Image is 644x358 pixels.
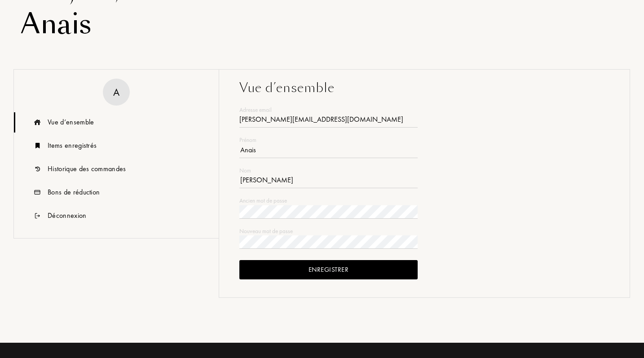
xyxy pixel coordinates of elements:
[32,136,43,156] img: icn_book.svg
[239,136,418,145] div: Prénom
[48,164,126,174] div: Historique des commandes
[48,210,87,221] div: Déconnexion
[20,6,624,42] div: Anais
[32,112,43,133] img: icn_overview.svg
[239,114,418,128] div: [PERSON_NAME][EMAIL_ADDRESS][DOMAIN_NAME]
[239,260,418,279] div: Enregistrer
[48,140,97,151] div: Items enregistrés
[32,159,43,179] img: icn_history.svg
[239,227,418,236] div: Nouveau mot de passe
[239,196,418,205] div: Ancien mot de passe
[113,84,119,100] div: A
[32,206,43,226] img: icn_logout.svg
[239,166,418,175] div: Nom
[239,106,418,115] div: Adresse email
[32,182,43,203] img: icn_code.svg
[48,117,94,128] div: Vue d’ensemble
[239,79,609,97] div: Vue d’ensemble
[48,187,100,198] div: Bons de réduction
